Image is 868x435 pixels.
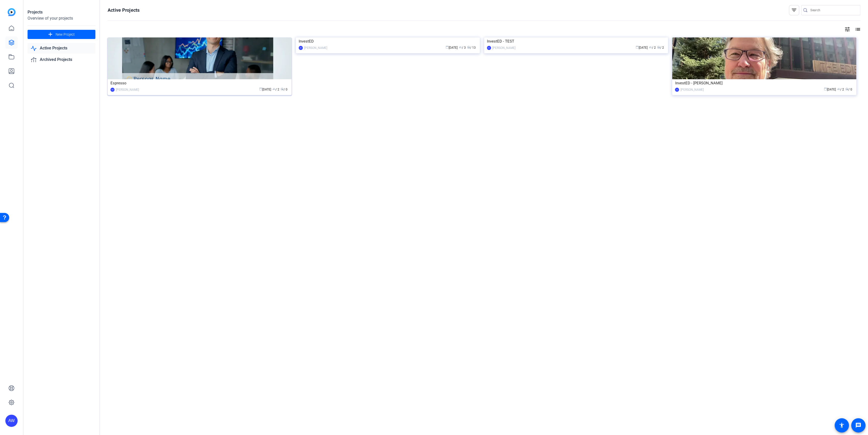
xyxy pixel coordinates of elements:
span: [DATE] [824,88,836,91]
span: radio [845,87,848,90]
div: AG [675,88,679,92]
span: / 2 [272,88,279,91]
div: AW [299,46,303,50]
span: calendar_today [259,87,262,90]
span: New Project [56,32,75,37]
span: calendar_today [446,46,449,49]
mat-icon: list [854,26,860,32]
div: NH [487,46,491,50]
span: group [649,46,652,49]
span: / 2 [837,88,844,91]
div: [PERSON_NAME] [116,87,139,92]
mat-icon: add [47,31,54,38]
div: AW [110,88,115,92]
a: Archived Projects [28,55,95,65]
span: [DATE] [259,88,271,91]
div: InvestED [299,37,477,45]
div: Projects [28,9,95,15]
mat-icon: message [855,422,861,428]
span: / 0 [845,88,852,91]
span: group [459,46,462,49]
button: New Project [28,30,95,39]
span: radio [281,87,284,90]
span: radio [467,46,470,49]
span: / 2 [657,46,664,49]
div: Espresso [110,79,289,87]
div: AW [5,415,18,427]
div: Overview of your projects [28,15,95,21]
span: [DATE] [636,46,648,49]
span: group [837,87,840,90]
div: [PERSON_NAME] [680,87,703,92]
span: calendar_today [824,87,827,90]
span: [DATE] [446,46,458,49]
h1: Active Projects [108,7,140,13]
img: blue-gradient.svg [8,8,16,16]
input: Search [810,7,856,13]
span: / 3 [459,46,466,49]
mat-icon: tune [844,26,850,32]
div: InvestED - TEST [487,37,665,45]
span: / 0 [281,88,287,91]
span: radio [657,46,660,49]
div: InvestED - [PERSON_NAME] [675,79,853,87]
span: / 13 [467,46,476,49]
mat-icon: accessibility [839,422,845,428]
div: [PERSON_NAME] [304,45,327,50]
div: [PERSON_NAME] [492,45,515,50]
mat-icon: filter_list [791,7,797,13]
span: group [272,87,275,90]
a: Active Projects [28,43,95,54]
span: calendar_today [636,46,639,49]
span: / 2 [649,46,656,49]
